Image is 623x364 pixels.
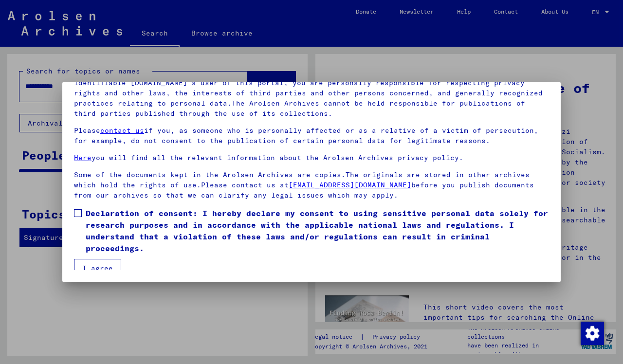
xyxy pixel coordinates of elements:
p: Some of the documents kept in the Arolsen Archives are copies.The originals are stored in other a... [74,170,549,200]
button: I agree [74,259,121,277]
img: Change consent [581,322,604,345]
p: Please if you, as someone who is personally affected or as a relative of a victim of persecution,... [74,126,549,146]
a: Here [74,153,92,162]
span: Declaration of consent: I hereby declare my consent to using sensitive personal data solely for r... [86,207,549,254]
a: [EMAIL_ADDRESS][DOMAIN_NAME] [289,181,411,189]
p: Please note that this portal on victims of Nazi [MEDICAL_DATA] contains sensitive data on identif... [74,68,549,119]
a: contact us [100,126,144,135]
p: you will find all the relevant information about the Arolsen Archives privacy policy. [74,153,549,163]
